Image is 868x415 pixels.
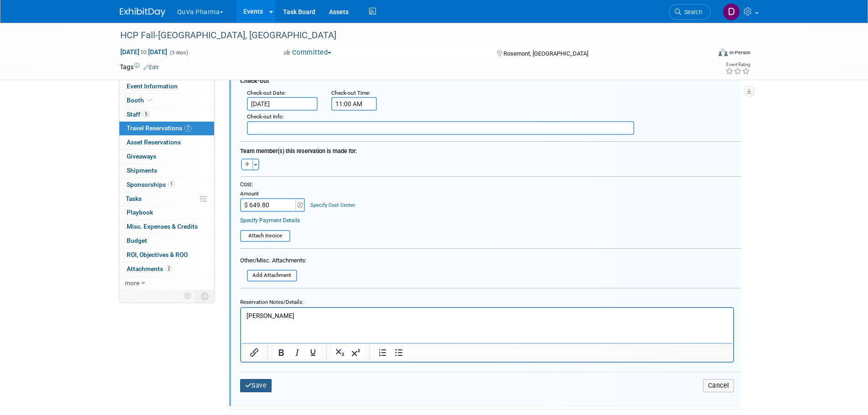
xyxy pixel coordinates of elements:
[719,49,728,56] img: Format-Inperson.png
[127,265,172,272] span: Attachments
[241,308,733,343] iframe: Rich Text Area
[127,251,188,258] span: ROI, Objectives & ROO
[127,181,175,188] span: Sponsorships
[247,90,284,96] span: Check-out Date
[117,27,697,44] div: HCP Fall-[GEOGRAPHIC_DATA], [GEOGRAPHIC_DATA]
[139,48,148,56] span: to
[247,113,284,120] small: :
[240,295,734,307] div: Reservation Notes/Details:
[180,290,196,302] td: Personalize Event Tab Strip
[247,90,286,96] small: :
[119,262,214,276] a: Attachments2
[240,143,741,156] div: Team member(s) this reservation is made for:
[119,206,214,220] a: Playbook
[127,237,147,244] span: Budget
[127,82,178,90] span: Event Information
[119,80,214,93] a: Event Information
[119,277,214,290] a: more
[127,97,154,104] span: Booth
[247,346,262,359] button: Insert/edit link
[331,90,369,96] span: Check-out Time
[120,8,165,17] img: ExhibitDay
[165,265,172,272] span: 2
[127,223,198,230] span: Misc. Expenses & Credits
[169,50,188,56] span: (3 days)
[332,346,348,359] button: Subscript
[119,108,214,122] a: Staff5
[127,138,181,146] span: Asset Reservations
[127,153,156,160] span: Giveaways
[168,181,175,188] span: 1
[240,217,300,224] a: Specify Payment Details
[348,346,364,359] button: Superscript
[723,3,740,20] img: Danielle Mitchell
[725,62,750,67] div: Event Rating
[703,379,734,392] button: Cancel
[240,256,307,267] div: Other/Misc. Attachments:
[240,379,272,392] button: Save
[127,167,157,174] span: Shipments
[281,48,335,57] button: Committed
[240,190,306,199] div: Amount
[391,346,406,359] button: Bullet list
[120,48,168,56] span: [DATE] [DATE]
[240,77,269,84] span: Check-out
[119,192,214,206] a: Tasks
[240,181,741,189] div: Cost:
[119,136,214,149] a: Asset Reservations
[331,90,370,96] small: :
[125,279,139,287] span: more
[119,164,214,178] a: Shipments
[120,62,159,72] td: Tags
[127,124,191,132] span: Travel Reservations
[273,346,289,359] button: Bold
[247,113,282,120] span: Check-out Info
[127,209,153,216] span: Playbook
[119,248,214,262] a: ROI, Objectives & ROO
[681,9,702,15] span: Search
[669,4,711,20] a: Search
[119,234,214,248] a: Budget
[144,64,159,71] a: Edit
[126,195,142,202] span: Tasks
[119,150,214,164] a: Giveaways
[503,50,588,57] span: Rosemont, [GEOGRAPHIC_DATA]
[119,220,214,234] a: Misc. Expenses & Credits
[305,346,321,359] button: Underline
[185,125,191,132] span: 7
[119,178,214,192] a: Sponsorships1
[375,346,390,359] button: Numbered list
[119,94,214,108] a: Booth
[148,97,153,102] i: Booth reservation complete
[127,111,149,118] span: Staff
[119,122,214,135] a: Travel Reservations7
[289,346,305,359] button: Italic
[143,111,149,118] span: 5
[729,49,750,56] div: In-Person
[657,47,751,61] div: Event Format
[310,202,355,208] a: Specify Cost Center
[195,290,214,302] td: Toggle Event Tabs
